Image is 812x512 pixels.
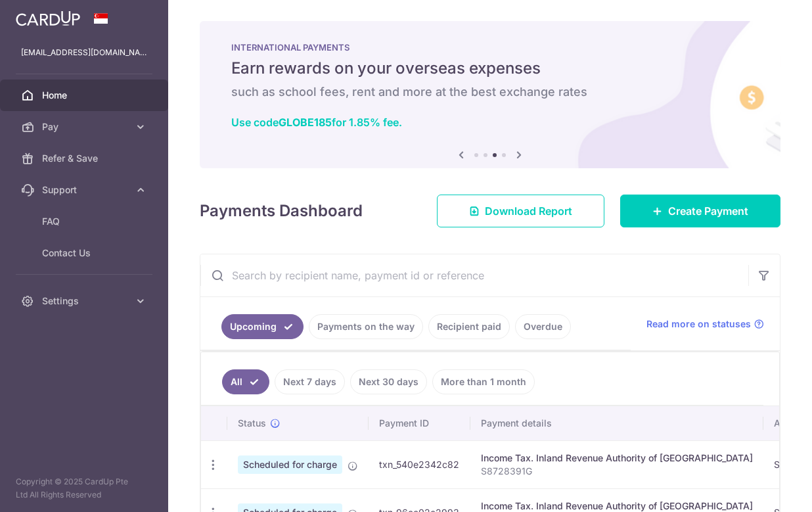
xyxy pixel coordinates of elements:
a: Overdue [515,314,571,339]
span: Download Report [485,203,572,219]
td: txn_540e2342c82 [369,440,470,488]
img: CardUp [16,11,80,26]
h4: Payments Dashboard [200,199,363,223]
div: Income Tax. Inland Revenue Authority of [GEOGRAPHIC_DATA] [481,452,753,465]
th: Payment details [470,406,763,440]
a: Next 30 days [350,369,427,394]
a: Recipient paid [428,314,510,339]
span: Home [42,89,129,102]
th: Payment ID [369,406,470,440]
p: [EMAIL_ADDRESS][DOMAIN_NAME] [21,46,147,59]
img: International Payment Banner [200,21,780,168]
span: Status [238,417,266,430]
span: Create Payment [668,203,748,219]
span: Pay [42,120,129,133]
span: FAQ [42,215,129,228]
a: Upcoming [221,314,304,339]
span: Refer & Save [42,152,129,165]
span: Read more on statuses [646,317,751,331]
a: More than 1 month [432,369,535,394]
a: All [222,369,269,394]
a: Payments on the way [309,314,423,339]
a: Next 7 days [275,369,345,394]
a: Download Report [437,195,604,227]
iframe: Opens a widget where you can find more information [727,473,799,505]
a: Use codeGLOBE185for 1.85% fee. [231,116,402,129]
span: Contact Us [42,246,129,260]
span: Support [42,183,129,197]
a: Read more on statuses [646,317,764,331]
span: Amount [774,417,807,430]
h5: Earn rewards on your overseas expenses [231,58,749,79]
b: GLOBE185 [279,116,332,129]
a: Create Payment [620,195,780,227]
p: S8728391G [481,465,753,478]
span: Settings [42,294,129,308]
input: Search by recipient name, payment id or reference [200,254,748,296]
p: INTERNATIONAL PAYMENTS [231,42,749,53]
h6: such as school fees, rent and more at the best exchange rates [231,84,749,100]
span: Scheduled for charge [238,455,342,474]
